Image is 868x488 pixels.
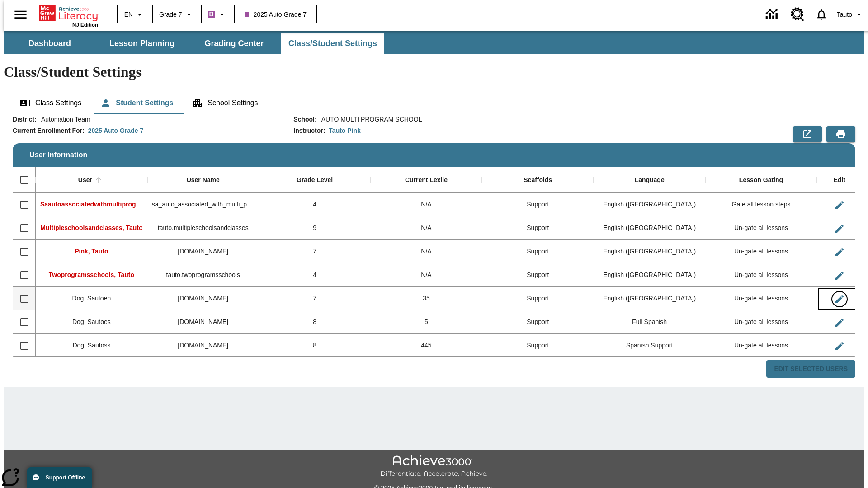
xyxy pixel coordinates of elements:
div: Grade Level [297,176,333,184]
div: 7 [259,287,371,310]
span: NJ Edition [72,22,98,28]
span: Dog, Sautoes [72,318,111,325]
div: tauto.twoprogramsschools [147,263,259,287]
button: Class Settings [13,92,89,114]
button: Edit User [830,196,849,214]
div: English (US) [594,287,705,310]
div: tauto.pink [147,240,259,263]
div: N/A [371,240,482,263]
button: Edit User [830,220,849,238]
div: Language [635,176,665,184]
div: 4 [259,193,371,216]
span: Dog, Sautoen [72,295,111,302]
button: Export to CSV [793,126,822,142]
button: Dashboard [5,33,95,54]
button: Lesson Planning [97,33,187,54]
span: B [209,9,214,20]
div: English (US) [594,263,705,287]
button: Edit User [830,267,849,285]
div: 8 [259,310,371,334]
button: Profile/Settings [833,6,868,23]
div: 7 [259,240,371,263]
div: Support [482,240,594,263]
span: Lesson Planning [109,38,175,49]
h2: Current Enrollment For : [13,127,85,135]
div: User Name [187,176,220,184]
button: Boost Class color is purple. Change class color [204,6,231,23]
h2: School : [293,116,316,123]
div: Un-gate all lessons [705,216,817,240]
div: Full Spanish [594,310,705,334]
div: SubNavbar [4,31,864,54]
div: Class/Student Settings [13,92,855,114]
div: Scaffolds [524,176,552,184]
div: Support [482,193,594,216]
div: English (US) [594,216,705,240]
div: Un-gate all lessons [705,310,817,334]
span: Class/Student Settings [288,38,377,49]
div: 35 [371,287,482,310]
span: User Information [29,151,87,159]
div: sa_auto_associated_with_multi_program_classes [147,193,259,216]
div: Home [39,3,98,28]
div: Un-gate all lessons [705,263,817,287]
div: sautoen.dog [147,287,259,310]
button: Grading Center [189,33,279,54]
button: Edit User [830,243,849,261]
div: 2025 Auto Grade 7 [88,126,143,135]
div: Un-gate all lessons [705,334,817,357]
a: Home [39,4,98,22]
div: English (US) [594,240,705,263]
div: tauto.multipleschoolsandclasses [147,216,259,240]
button: School Settings [185,92,265,114]
button: Edit User [830,337,849,355]
span: Grade 7 [159,10,182,19]
div: Support [482,263,594,287]
a: Notifications [810,3,833,26]
button: Student Settings [93,92,180,114]
span: Support Offline [46,474,85,481]
div: Spanish Support [594,334,705,357]
div: User Information [13,115,855,378]
div: 9 [259,216,371,240]
div: sautoss.dog [147,334,259,357]
div: sautoes.dog [147,310,259,334]
div: SubNavbar [4,33,385,54]
div: N/A [371,216,482,240]
div: Gate all lesson steps [705,193,817,216]
div: User [78,176,92,184]
span: AUTO MULTI PROGRAM SCHOOL [317,115,422,124]
div: Support [482,216,594,240]
span: 2025 Auto Grade 7 [245,10,307,19]
div: 5 [371,310,482,334]
button: Edit User [830,290,849,308]
div: N/A [371,263,482,287]
a: Resource Center, Will open in new tab [785,2,810,27]
div: English (US) [594,193,705,216]
div: Tauto Pink [329,126,361,135]
span: Grading Center [204,38,264,49]
span: Multipleschoolsandclasses, Tauto [40,224,142,231]
span: Dashboard [28,38,71,49]
button: Print Preview [826,126,855,142]
div: Un-gate all lessons [705,287,817,310]
div: Support [482,334,594,357]
button: Language: EN, Select a language [120,6,149,23]
h2: District : [13,116,37,123]
div: Support [482,287,594,310]
button: Support Offline [27,467,92,488]
div: 445 [371,334,482,357]
div: Edit [834,176,845,184]
span: Pink, Tauto [75,248,108,255]
span: Automation Team [37,115,90,124]
h1: Class/Student Settings [4,64,864,80]
button: Edit User [830,314,849,332]
button: Class/Student Settings [281,33,384,54]
span: Tauto [837,10,852,19]
div: 8 [259,334,371,357]
div: Current Lexile [405,176,448,184]
span: Twoprogramsschools, Tauto [49,271,134,278]
button: Open side menu [7,1,34,28]
button: Grade: Grade 7, Select a grade [156,6,198,23]
span: EN [124,10,133,19]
